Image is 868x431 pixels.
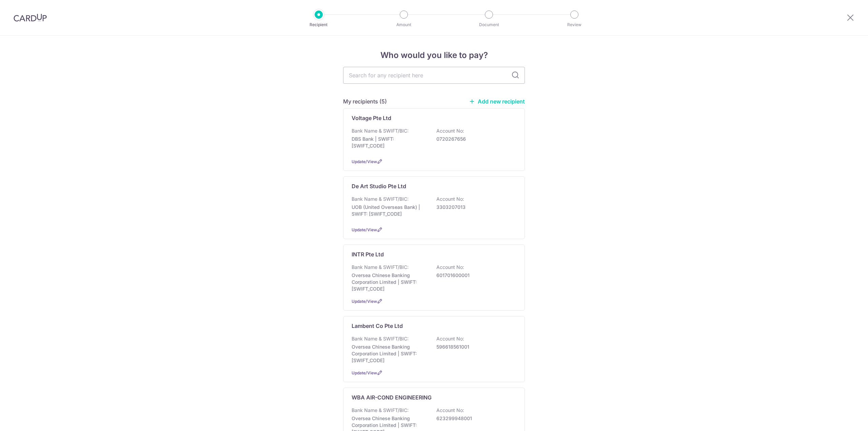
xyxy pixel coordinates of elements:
[436,415,512,422] p: 623299948001
[352,227,377,232] a: Update/View
[352,272,428,292] p: Oversea Chinese Banking Corporation Limited | SWIFT: [SWIFT_CODE]
[352,159,377,164] a: Update/View
[352,299,377,304] a: Update/View
[352,407,409,414] p: Bank Name & SWIFT/BIC:
[352,128,409,134] p: Bank Name & SWIFT/BIC:
[436,128,464,134] p: Account No:
[436,196,464,202] p: Account No:
[352,114,391,122] p: Voltage Pte Ltd
[436,407,464,414] p: Account No:
[379,21,429,28] p: Amount
[352,136,428,149] p: DBS Bank | SWIFT: [SWIFT_CODE]
[436,264,464,271] p: Account No:
[436,204,512,211] p: 3303207013
[436,272,512,279] p: 601701600001
[352,370,377,375] a: Update/View
[352,204,428,217] p: UOB (United Overseas Bank) | SWIFT: [SWIFT_CODE]
[343,67,525,84] input: Search for any recipient here
[825,411,861,428] iframe: Opens a widget where you can find more information
[343,97,387,105] h5: My recipients (5)
[343,49,525,61] h4: Who would you like to pay?
[352,393,432,401] p: WBA AIR-COND ENGINEERING
[464,21,514,28] p: Document
[352,196,409,202] p: Bank Name & SWIFT/BIC:
[352,335,409,342] p: Bank Name & SWIFT/BIC:
[14,14,47,22] img: CardUp
[352,250,384,258] p: INTR Pte Ltd
[549,21,599,28] p: Review
[352,344,428,364] p: Oversea Chinese Banking Corporation Limited | SWIFT: [SWIFT_CODE]
[436,335,464,342] p: Account No:
[294,21,344,28] p: Recipient
[469,98,525,105] a: Add new recipient
[352,182,406,190] p: De Art Studio Pte Ltd
[352,322,403,330] p: Lambent Co Pte Ltd
[436,136,512,142] p: 0720267656
[352,264,409,271] p: Bank Name & SWIFT/BIC:
[436,344,512,350] p: 596618561001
